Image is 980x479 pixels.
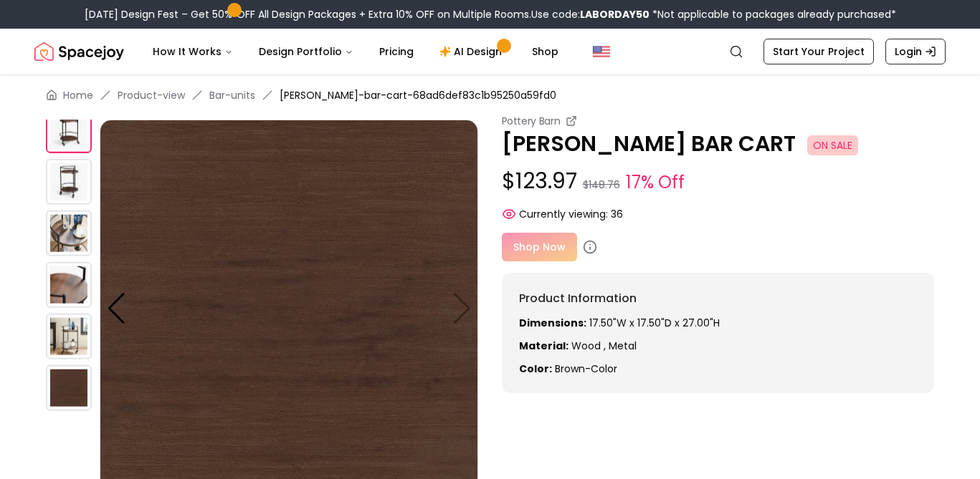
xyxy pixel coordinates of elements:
strong: Dimensions: [519,316,586,330]
a: Product-view [118,88,185,102]
b: LABORDAY50 [580,7,650,21]
small: Pottery Barn [502,114,561,128]
p: 17.50"W x 17.50"D x 27.00"H [519,316,918,330]
a: Pricing [368,37,425,66]
img: https://storage.googleapis.com/spacejoy-main/assets/60b0d944a4c72c00239b2c4b/product_3_4pgofe99j132 [46,211,92,256]
p: [PERSON_NAME] BAR CART [502,131,935,157]
img: https://storage.googleapis.com/spacejoy-main/assets/60b0d944a4c72c00239b2c4b/product_4_cnjc5e9n7f15 [46,262,92,308]
span: *Not applicable to packages already purchased* [650,7,896,21]
nav: Main [141,37,570,66]
a: Home [63,88,93,102]
span: ON SALE [807,135,858,155]
strong: Color: [519,362,552,376]
img: https://storage.googleapis.com/spacejoy-main/assets/60b0d944a4c72c00239b2c4b/product_2_h322eo4ogpbe [46,159,92,205]
a: Bar-units [209,88,255,102]
span: Use code: [531,7,650,21]
a: Login [885,39,946,64]
button: Design Portfolio [247,37,365,66]
img: Spacejoy Logo [34,37,124,66]
span: 36 [611,207,623,221]
a: Start Your Project [763,39,874,64]
a: Spacejoy [34,37,124,66]
div: [DATE] Design Fest – Get 50% OFF All Design Packages + Extra 10% OFF on Multiple Rooms. [85,7,896,21]
small: $148.76 [583,178,620,192]
a: AI Design [428,37,518,66]
img: https://storage.googleapis.com/spacejoy-main/assets/60b0d944a4c72c00239b2c4b/product_1_5mfed6pm33j [46,107,92,153]
button: How It Works [141,37,244,66]
a: Shop [520,37,570,66]
small: 17% Off [626,170,685,195]
span: Wood , Metal [571,339,637,353]
nav: breadcrumb [46,88,934,102]
img: United States [593,43,610,60]
p: $123.97 [502,168,935,195]
nav: Global [34,29,946,74]
strong: Material: [519,339,569,353]
span: Currently viewing: [519,207,608,221]
span: brown-color [555,362,617,376]
h6: Product Information [519,290,918,307]
img: https://storage.googleapis.com/spacejoy-main/assets/60b0d944a4c72c00239b2c4b/product_5_abhc5opmeao [46,314,92,359]
img: https://storage.googleapis.com/spacejoy-main/assets/60b0d944a4c72c00239b2c4b/product_0_0ccgoj1ahhcd6 [46,365,92,411]
span: [PERSON_NAME]-bar-cart-68ad6def83c1b95250a59fd0 [280,88,556,102]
